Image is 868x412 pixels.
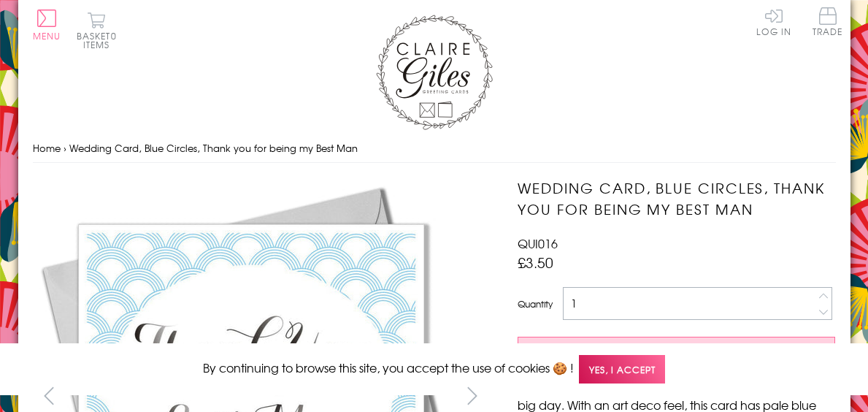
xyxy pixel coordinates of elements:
span: › [64,141,66,155]
button: Menu [33,9,61,40]
a: Trade [813,7,843,39]
a: Home [33,141,61,155]
span: Wedding Card, Blue Circles, Thank you for being my Best Man [69,141,358,155]
nav: breadcrumbs [33,134,836,164]
span: Trade [813,7,843,36]
h1: Wedding Card, Blue Circles, Thank you for being my Best Man [518,178,835,220]
span: 0 items [83,29,117,51]
span: Menu [33,29,61,42]
label: Quantity [518,297,553,310]
button: Add to Basket [518,337,835,364]
a: Log In [756,7,791,36]
button: Basket0 items [77,12,117,49]
span: Yes, I accept [579,355,665,384]
img: Claire Giles Greetings Cards [376,15,493,130]
span: QUI016 [518,234,558,252]
button: prev [33,379,66,412]
button: next [456,379,488,412]
span: £3.50 [518,252,553,272]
